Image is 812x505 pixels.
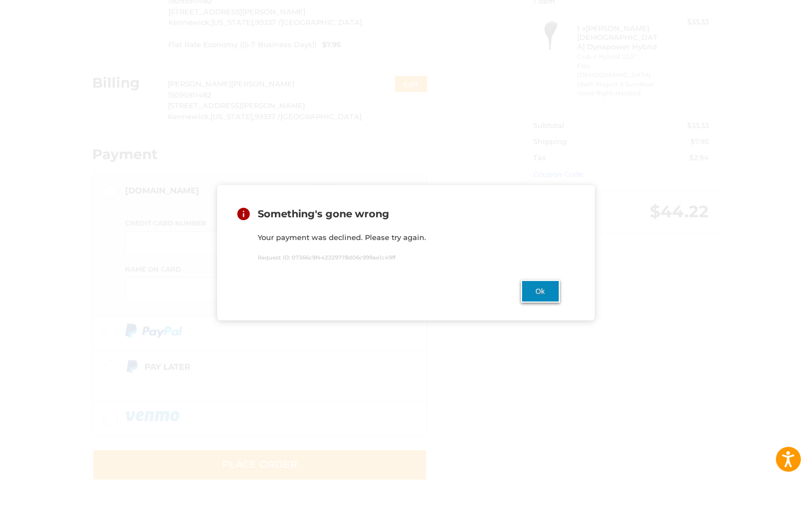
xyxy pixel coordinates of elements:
[258,208,389,220] span: Something's gone wrong
[292,254,395,261] span: 07366c9f442229778d06c999ae1c49ff
[258,232,560,243] p: Your payment was declined. Please try again.
[258,254,290,261] span: Request ID:
[521,280,560,303] button: Ok
[720,475,812,505] iframe: Google Customer Reviews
